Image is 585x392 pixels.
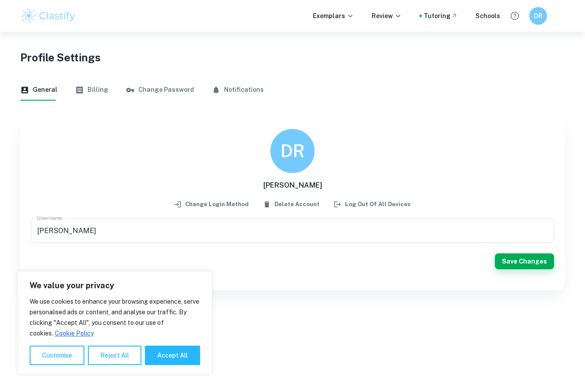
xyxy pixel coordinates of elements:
p: Review [372,11,402,21]
button: Help and Feedback [507,8,522,23]
a: Cookie Policy [54,329,94,337]
h6: DR [533,11,543,21]
button: Billing [75,79,108,101]
a: Schools [475,11,500,21]
h1: Profile Settings [20,49,565,65]
button: Log out of all devices [332,198,413,211]
button: Change login method [172,198,251,211]
button: Delete Account [262,198,322,211]
button: Customise [30,346,84,365]
button: Notifications [212,79,264,101]
button: Save Changes [495,253,554,269]
img: Clastify logo [20,7,76,25]
button: Accept All [145,346,200,365]
button: Reject All [88,346,141,365]
p: We value your privacy [30,280,200,291]
a: Tutoring [424,11,458,21]
p: Exemplars [313,11,354,21]
h6: DR [281,137,305,165]
h6: [PERSON_NAME] [263,180,322,191]
div: We value your privacy [18,271,212,374]
p: We use cookies to enhance your browsing experience, serve personalised ads or content, and analys... [30,296,200,339]
button: DR [529,7,547,25]
button: General [20,79,57,101]
button: Change Password [126,79,194,101]
label: Username [37,214,62,222]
